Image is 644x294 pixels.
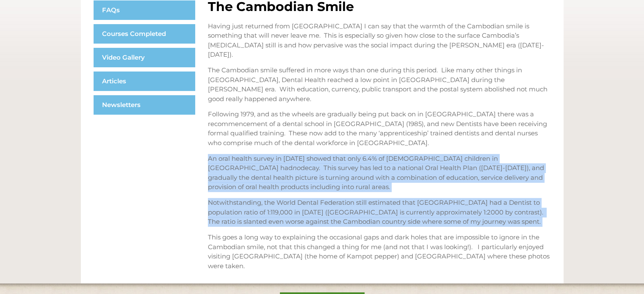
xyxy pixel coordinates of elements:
p: The Cambodian smile suffered in more ways than one during this period. Like many other things in ... [208,66,551,104]
a: Courses Completed [94,24,195,44]
h1: The Cambodian Smile [208,0,551,13]
a: Newsletters [94,95,195,115]
p: An oral health survey in [DATE] showed that only 6.4% of [DEMOGRAPHIC_DATA] children in [GEOGRAPH... [208,154,551,192]
a: Articles [94,71,195,91]
p: Following 1979, and as the wheels are gradually being put back on in [GEOGRAPHIC_DATA] there was ... [208,110,551,148]
p: Having just returned from [GEOGRAPHIC_DATA] I can say that the warmth of the Cambodian smile is s... [208,22,551,60]
a: Video Gallery [94,48,195,67]
a: FAQs [94,0,195,20]
p: This goes a long way to explaining the occasional gaps and dark holes that are impossible to igno... [208,233,551,271]
nav: Menu [94,0,195,115]
p: Notwithstanding, the World Dental Federation still estimated that [GEOGRAPHIC_DATA] had a Dentist... [208,198,551,227]
em: no [293,164,301,172]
